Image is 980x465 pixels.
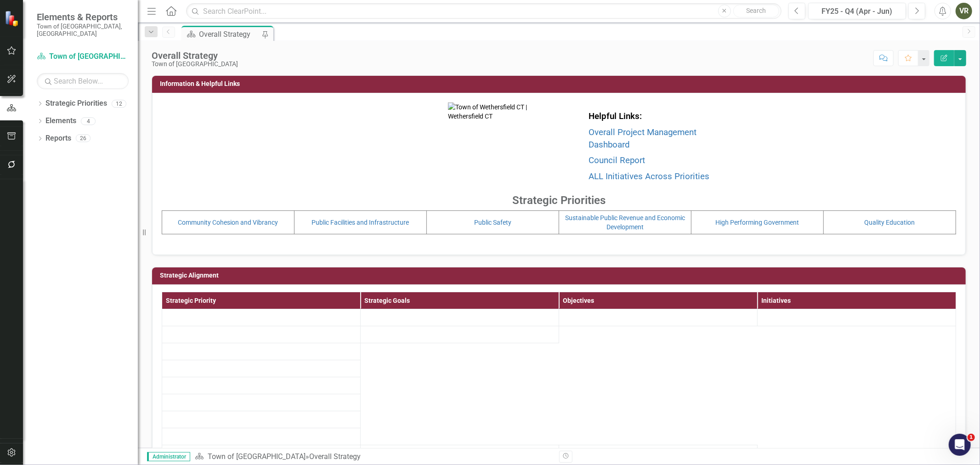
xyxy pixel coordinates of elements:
strong: Strategic Priorities [512,194,606,207]
a: Strategic Priorities [45,98,107,109]
div: » [195,452,552,462]
div: Overall Strategy [152,51,238,61]
img: ClearPoint Strategy [5,10,21,26]
div: 26 [76,135,91,142]
div: Overall Strategy [199,28,260,40]
a: ALL Initiatives Across Priorities [589,171,709,181]
a: Public Facilities and Infrastructure [312,219,409,226]
a: Quality Education [865,219,915,226]
button: VR [956,3,972,19]
span: Search [746,7,766,14]
a: Town of [GEOGRAPHIC_DATA] [37,51,129,62]
span: Administrator [147,452,190,461]
a: Community Cohesion and Vibrancy [178,219,278,226]
div: 4 [81,117,96,125]
div: Overall Strategy [309,452,361,461]
div: Town of [GEOGRAPHIC_DATA] [152,61,238,68]
a: Public Safety [474,219,511,226]
div: 12 [112,100,126,108]
span: Elements & Reports [37,11,129,23]
a: Town of [GEOGRAPHIC_DATA] [208,452,306,461]
a: Overall Project Management Dashboard [589,127,697,150]
h3: Information & Helpful Links [160,80,961,87]
button: Search [733,5,779,17]
a: Elements [45,116,76,126]
span: 1 [968,434,975,441]
a: Council Report [589,155,645,165]
iframe: Intercom live chat [949,434,971,456]
h3: Strategic Alignment [160,272,961,279]
strong: Helpful Links: [589,111,642,121]
button: FY25 - Q4 (Apr - Jun) [808,3,906,19]
a: High Performing Government [716,219,799,226]
img: Town of Wethersfield CT | Wethersfield CT [448,102,536,190]
a: Sustainable Public Revenue and Economic Development [565,214,685,231]
input: Search ClearPoint... [186,3,782,19]
div: FY25 - Q4 (Apr - Jun) [811,6,903,17]
input: Search Below... [37,73,129,89]
a: Reports [45,133,71,144]
small: Town of [GEOGRAPHIC_DATA], [GEOGRAPHIC_DATA] [37,23,129,38]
